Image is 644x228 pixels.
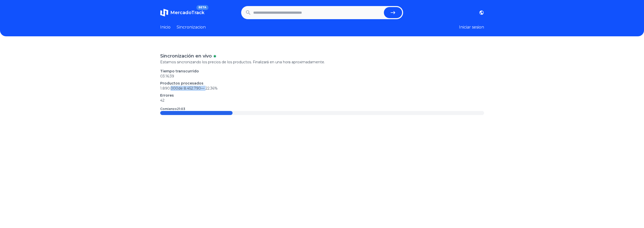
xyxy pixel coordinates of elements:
[177,107,185,111] time: 21:03
[196,5,208,10] span: BETA
[205,86,218,91] span: 22.36 %
[160,107,185,111] p: Comienzo
[160,81,484,86] p: Productos procesados
[160,86,484,91] p: 1.890.000 de 8.452.790 —
[160,60,484,65] p: Estamos sincronizando los precios de los productos. Finalizará en una hora aproximadamente.
[160,93,484,98] p: Errores
[160,9,168,17] img: MercadoTrack
[160,52,212,60] p: Sincronización en vivo
[160,24,171,30] a: Inicio
[160,69,484,74] p: Tiempo transcurrido
[459,24,484,30] button: Iniciar sesion
[170,10,204,15] span: MercadoTrack
[160,74,174,78] time: 03:16:39
[160,9,204,17] a: MercadoTrackBETA
[160,98,484,103] p: 42
[177,24,206,30] a: Sincronizacion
